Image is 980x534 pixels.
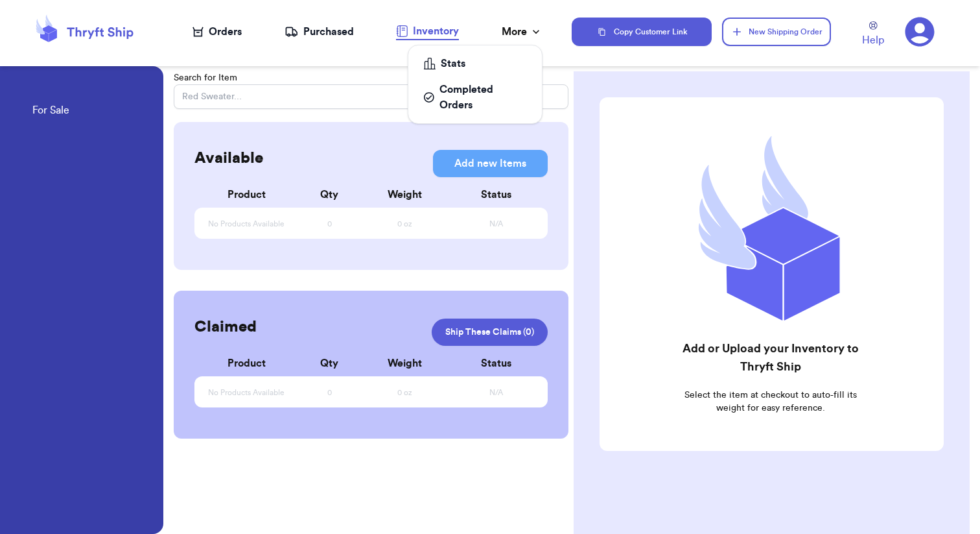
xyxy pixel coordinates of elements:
span: N/A [489,388,503,398]
div: Product [205,187,288,202]
div: Stats [424,56,526,71]
button: Copy Customer Link [572,18,712,46]
div: Weight [356,356,454,371]
p: Search for Item [174,71,568,84]
span: 0 oz [397,388,412,398]
p: Select the item at checkout to auto-fill its weight for easy reference. [674,389,867,415]
h2: Claimed [194,317,257,337]
input: Red Sweater... [174,84,568,109]
a: Purchased [285,24,354,40]
div: Product [205,356,288,371]
span: Help [862,32,884,48]
span: 0 oz [397,219,412,229]
div: More [502,24,542,40]
div: Qty [288,187,371,202]
button: Add new Items [433,150,548,177]
div: Weight [356,187,454,202]
div: Status [454,356,537,371]
a: Orders [192,24,242,40]
a: Completed Orders [414,77,537,118]
button: New Shipping Order [722,18,831,46]
div: Completed Orders [424,82,526,113]
a: Stats [414,51,537,77]
a: Ship These Claims (0) [432,319,548,346]
div: Inventory [396,23,459,39]
a: Help [862,21,884,48]
h2: Add or Upload your Inventory to Thryft Ship [674,339,867,376]
a: Inventory [396,23,459,40]
span: No Products Available [208,219,285,229]
span: 0 [327,388,332,398]
div: Status [454,187,537,202]
a: For Sale [32,103,69,121]
div: Qty [288,356,371,371]
span: No Products Available [208,388,285,398]
h2: Available [194,148,263,169]
span: 0 [327,219,332,229]
span: N/A [489,219,503,229]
